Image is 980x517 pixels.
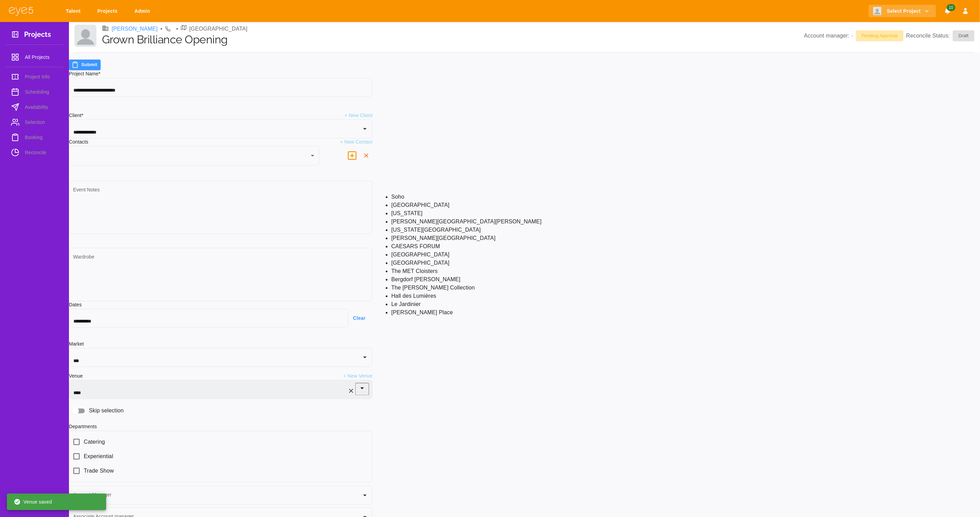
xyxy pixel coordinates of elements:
[858,32,902,39] span: Pending Approval
[84,452,113,461] span: Experiential
[74,25,96,47] img: Client logo
[391,251,672,259] li: [GEOGRAPHIC_DATA]
[102,33,804,46] h1: Grown Brilliance Opening
[176,25,178,33] li: •
[69,60,101,70] button: Submit
[84,438,105,446] span: Catering
[360,124,370,134] button: Open
[25,53,58,61] span: All Projects
[69,112,83,119] h6: Client*
[851,33,853,39] a: -
[391,292,672,300] li: Hall des Lumières
[391,234,672,242] li: [PERSON_NAME][GEOGRAPHIC_DATA]
[804,32,853,40] p: Account manager:
[189,25,247,33] p: [GEOGRAPHIC_DATA]
[14,496,52,508] div: Venue saved
[8,6,34,16] img: eye5
[69,404,372,418] div: Skip selection
[161,25,163,33] li: •
[360,149,372,162] button: delete
[6,50,63,64] a: All Projects
[873,7,881,15] img: Client logo
[355,383,369,395] button: Close
[947,4,955,11] span: 10
[24,30,51,41] h3: Projects
[69,138,88,146] h6: Contacts
[360,352,370,362] button: Open
[955,32,973,39] span: Draft
[344,148,360,163] button: delete
[340,138,372,146] p: + New Contact
[869,5,936,18] button: Select Project
[348,312,372,325] button: Clear
[391,267,672,275] li: The MET Cloisters
[391,242,672,251] li: CAESARS FORUM
[941,5,954,18] button: Notifications
[391,300,672,308] li: Le Jardinier
[69,340,372,348] h6: Market
[69,70,372,78] h6: Project Name*
[360,490,370,500] button: Open
[391,259,672,267] li: [GEOGRAPHIC_DATA]
[391,275,672,284] li: Bergdorf [PERSON_NAME]
[391,218,672,226] li: [PERSON_NAME][GEOGRAPHIC_DATA][PERSON_NAME]
[112,25,158,33] a: [PERSON_NAME]
[84,467,114,475] span: Trade Show
[61,5,88,18] a: Talent
[346,386,356,396] button: Clear
[69,301,372,309] h6: Dates
[906,30,974,41] p: Reconcile Status:
[69,423,372,431] h6: Departments
[130,5,157,18] a: Admin
[391,209,672,218] li: [US_STATE]
[343,372,372,380] p: + New Venue
[391,284,672,292] li: The [PERSON_NAME] Collection
[345,112,373,119] p: + New Client
[391,226,672,234] li: [US_STATE][GEOGRAPHIC_DATA]
[93,5,124,18] a: Projects
[69,372,83,380] h6: Venue
[391,193,672,201] li: Soho
[391,201,672,209] li: [GEOGRAPHIC_DATA]
[391,308,672,317] li: [PERSON_NAME] Place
